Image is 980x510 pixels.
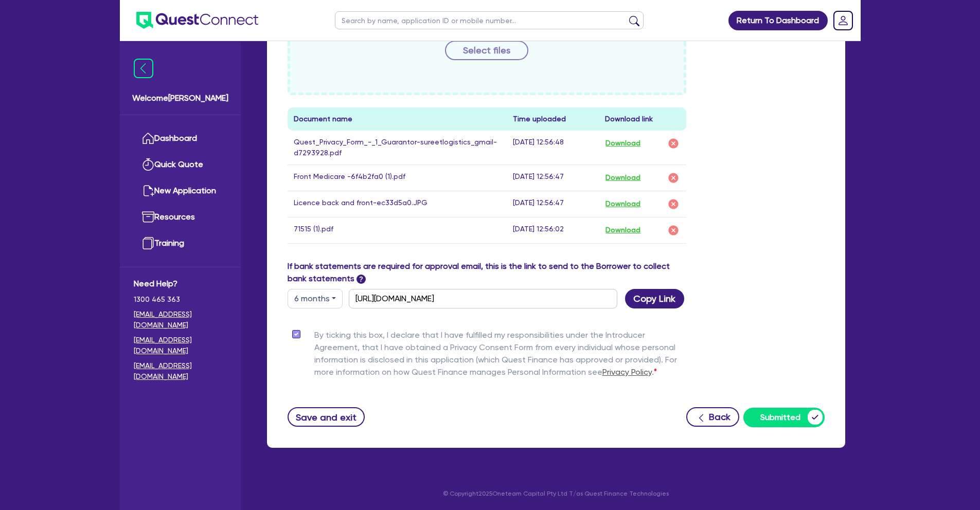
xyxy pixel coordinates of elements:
[142,158,154,171] img: quick-quote
[134,152,227,178] a: Quick Quote
[728,11,828,30] a: Return To Dashboard
[625,289,684,308] button: Copy Link
[605,137,641,150] button: Download
[134,309,227,331] a: [EMAIL_ADDRESS][DOMAIN_NAME]
[605,197,641,211] button: Download
[134,125,227,152] a: Dashboard
[142,211,154,223] img: resources
[134,230,227,257] a: Training
[335,11,644,29] input: Search by name, application ID or mobile number...
[667,172,680,184] img: delete-icon
[134,294,227,305] span: 1300 465 363
[288,407,365,427] button: Save and exit
[134,278,227,290] span: Need Help?
[134,335,227,356] a: [EMAIL_ADDRESS][DOMAIN_NAME]
[830,7,857,34] a: Dropdown toggle
[599,107,686,131] th: Download link
[507,107,599,131] th: Time uploaded
[357,275,366,284] span: ?
[507,217,599,243] td: [DATE] 12:56:02
[134,178,227,204] a: New Application
[507,131,599,165] td: [DATE] 12:56:48
[260,489,852,498] p: © Copyright 2025 Oneteam Capital Pty Ltd T/as Quest Finance Technologies
[667,224,680,236] img: delete-icon
[667,137,680,150] img: delete-icon
[288,165,507,191] td: Front Medicare -6f4b2fa0 (1).pdf
[142,185,154,197] img: new-application
[134,59,153,78] img: icon-menu-close
[288,131,507,165] td: Quest_Privacy_Form_-_1_Guarantor-sureetlogistics_gmail-d7293928.pdf
[132,92,228,104] span: Welcome [PERSON_NAME]
[288,107,507,131] th: Document name
[507,191,599,217] td: [DATE] 12:56:47
[743,408,825,427] button: Submitted
[288,191,507,217] td: Licence back and front-ec33d5a0.JPG
[314,329,687,383] label: By ticking this box, I declare that I have fulfilled my responsibilities under the Introducer Agr...
[134,204,227,230] a: Resources
[602,367,652,377] a: Privacy Policy
[605,171,641,185] button: Download
[445,41,528,60] button: Select files
[507,165,599,191] td: [DATE] 12:56:47
[686,407,739,427] button: Back
[142,237,154,249] img: training
[288,217,507,243] td: 71515 (1).pdf
[136,12,258,29] img: quest-connect-logo-blue
[605,224,641,237] button: Download
[134,360,227,382] a: [EMAIL_ADDRESS][DOMAIN_NAME]
[667,198,680,210] img: delete-icon
[288,289,343,308] button: Dropdown toggle
[288,260,687,285] label: If bank statements are required for approval email, this is the link to send to the Borrower to c...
